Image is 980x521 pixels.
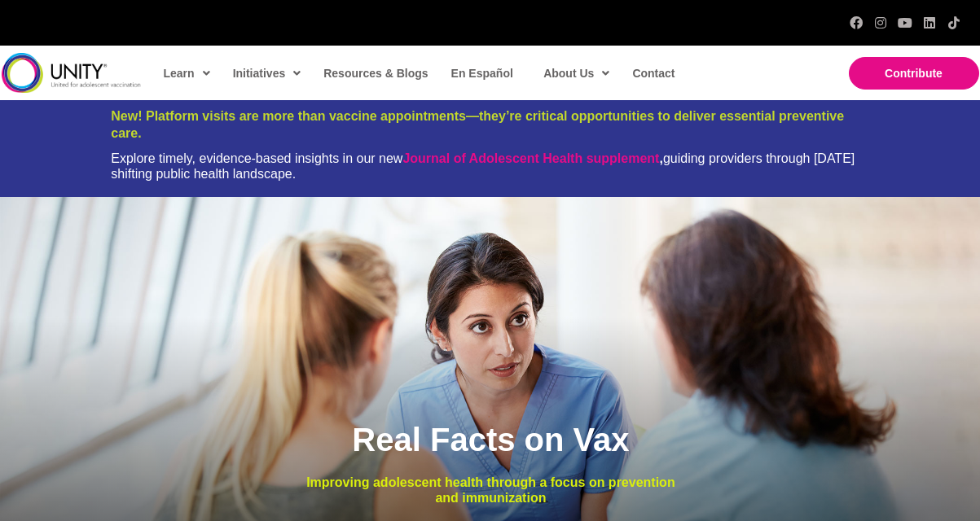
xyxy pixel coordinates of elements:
[2,53,142,93] img: unity-logo-dark
[323,67,428,80] span: Resources & Blogs
[624,55,681,92] a: Contact
[315,55,434,92] a: Resources & Blogs
[294,475,688,506] p: Improving adolescent health through a focus on prevention and immunization
[632,67,675,80] span: Contact
[233,61,301,85] span: Initiatives
[947,16,960,29] a: TikTok
[874,16,887,29] a: Instagram
[850,16,863,29] a: Facebook
[885,67,943,80] span: Contribute
[849,57,979,90] a: Contribute
[402,151,662,165] strong: ,
[111,109,844,140] span: New! Platform visits are more than vaccine appointments—they’re critical opportunities to deliver...
[443,55,520,92] a: En Español
[111,151,868,182] div: Explore timely, evidence-based insights in our new guiding providers through [DATE] shifting publ...
[923,16,936,29] a: LinkedIn
[402,151,659,165] a: Journal of Adolescent Health supplement
[352,422,629,458] span: Real Facts on Vax
[164,61,210,85] span: Learn
[899,16,912,29] a: YouTube
[451,67,513,80] span: En Español
[535,55,616,92] a: About Us
[543,61,609,85] span: About Us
